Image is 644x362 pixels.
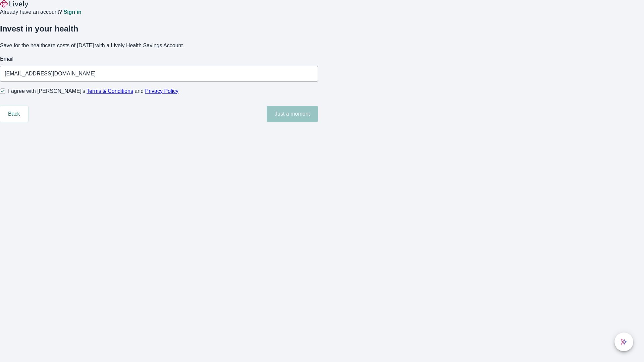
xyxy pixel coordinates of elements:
svg: Lively AI Assistant [621,339,627,345]
a: Privacy Policy [145,88,179,94]
a: Terms & Conditions [87,88,133,94]
button: chat [614,333,633,351]
a: Sign in [63,9,81,15]
span: I agree with [PERSON_NAME]’s and [8,87,178,95]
